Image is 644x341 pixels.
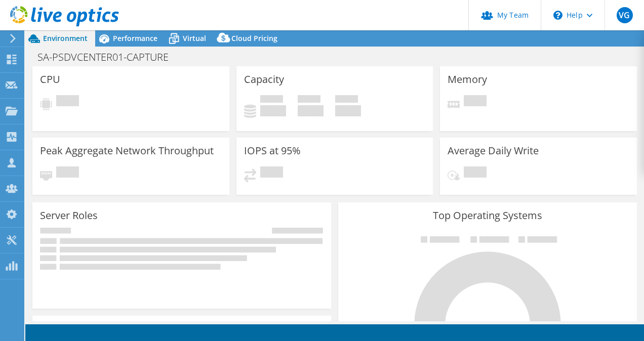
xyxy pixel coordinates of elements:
[553,11,562,20] svg: \n
[43,33,88,43] span: Environment
[448,145,539,156] h3: Average Daily Write
[335,95,358,105] span: Total
[298,95,320,105] span: Free
[464,95,487,109] span: Pending
[40,74,60,85] h3: CPU
[298,105,324,116] h4: 0 GiB
[40,210,98,221] h3: Server Roles
[448,74,487,85] h3: Memory
[617,7,633,23] span: VG
[244,145,301,156] h3: IOPS at 95%
[346,210,629,221] h3: Top Operating Systems
[56,166,79,180] span: Pending
[244,74,284,85] h3: Capacity
[231,33,277,43] span: Cloud Pricing
[260,105,286,116] h4: 0 GiB
[33,52,184,63] h1: SA-PSDVCENTER01-CAPTURE
[335,105,361,116] h4: 0 GiB
[40,145,214,156] h3: Peak Aggregate Network Throughput
[260,166,283,180] span: Pending
[56,95,79,109] span: Pending
[464,166,487,180] span: Pending
[183,33,206,43] span: Virtual
[113,33,157,43] span: Performance
[260,95,283,105] span: Used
